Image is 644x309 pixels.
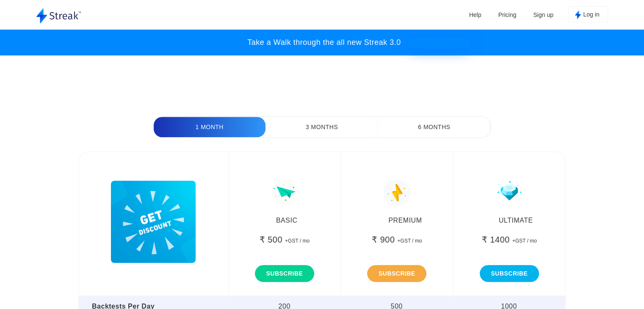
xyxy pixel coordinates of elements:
button: 1 Month [154,117,265,137]
img: kite_logo [575,11,581,19]
button: Log in [568,6,608,22]
a: Sign up [529,8,557,21]
img: img [271,179,298,206]
button: SUBSCRIBE [367,265,426,282]
img: img [383,179,410,206]
button: WATCH NOW [407,37,471,48]
div: PREMIUM [383,212,410,229]
div: BASIC [271,212,298,229]
button: 6 Months [378,117,490,137]
div: +GST / mo [285,238,310,244]
div: ₹ 900 [372,235,395,245]
button: SUBSCRIBE [480,265,539,282]
span: Log in [583,11,599,19]
div: ₹ 500 [260,235,282,245]
div: +GST / mo [512,238,537,244]
div: ULTIMATE [494,212,525,229]
p: Take a Walk through the all new Streak 3.0 [239,38,401,47]
div: ₹ 1400 [482,235,510,245]
img: logo [36,8,81,23]
a: Pricing [494,8,521,21]
img: no_discount [111,181,196,263]
a: Help [465,8,486,21]
div: +GST / mo [397,238,422,244]
img: img [494,175,525,206]
button: 3 Months [266,117,378,137]
button: SUBSCRIBE [255,265,314,282]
